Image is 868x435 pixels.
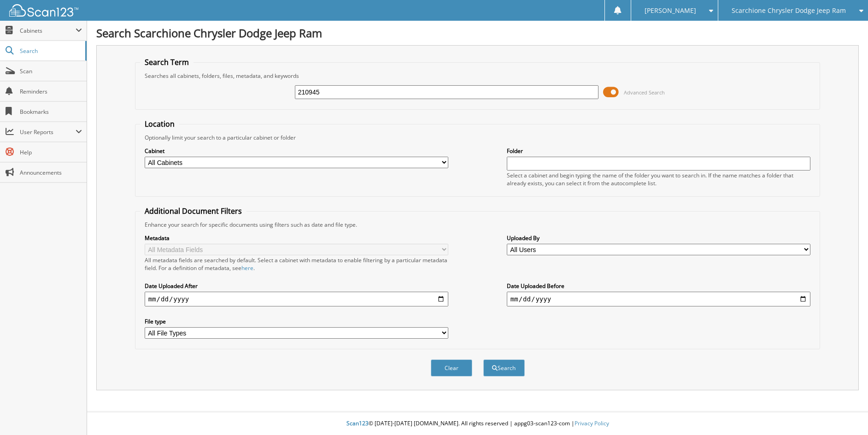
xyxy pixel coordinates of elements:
[20,128,76,136] span: User Reports
[624,89,665,96] span: Advanced Search
[20,67,82,75] span: Scan
[145,282,448,290] label: Date Uploaded After
[20,47,81,55] span: Search
[140,206,246,216] legend: Additional Document Filters
[241,264,253,272] a: here
[507,147,810,155] label: Folder
[20,108,82,116] span: Bookmarks
[145,234,448,242] label: Metadata
[140,119,179,129] legend: Location
[145,317,448,325] label: File type
[145,292,448,306] input: start
[507,234,810,242] label: Uploaded By
[145,147,448,155] label: Cabinet
[9,4,78,17] img: scan123-logo-white.svg
[140,134,815,141] div: Optionally limit your search to a particular cabinet or folder
[140,57,194,67] legend: Search Term
[20,148,82,156] span: Help
[145,256,448,272] div: All metadata fields are searched by default. Select a cabinet with metadata to enable filtering b...
[140,72,815,80] div: Searches all cabinets, folders, files, metadata, and keywords
[431,359,472,376] button: Clear
[507,171,810,187] div: Select a cabinet and begin typing the name of the folder you want to search in. If the name match...
[87,412,868,435] div: © [DATE]-[DATE] [DOMAIN_NAME]. All rights reserved | appg03-scan123-com |
[140,221,815,229] div: Enhance your search for specific documents using filters such as date and file type.
[507,282,810,290] label: Date Uploaded Before
[483,359,525,376] button: Search
[645,8,696,13] span: [PERSON_NAME]
[20,169,82,176] span: Announcements
[20,27,76,35] span: Cabinets
[346,419,369,427] span: Scan123
[507,292,810,306] input: end
[96,25,859,41] h1: Search Scarchione Chrysler Dodge Jeep Ram
[732,8,846,13] span: Scarchione Chrysler Dodge Jeep Ram
[575,419,609,427] a: Privacy Policy
[20,88,82,95] span: Reminders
